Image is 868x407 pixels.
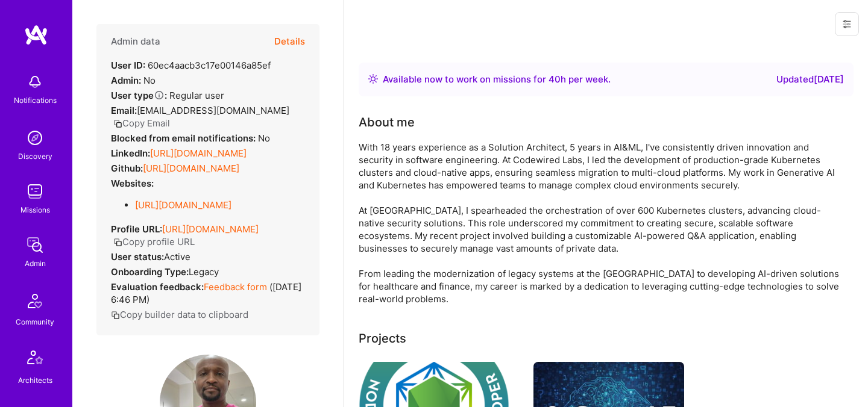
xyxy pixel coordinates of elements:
strong: Admin: [111,75,141,86]
div: Updated [DATE] [776,72,844,87]
span: Active [164,251,190,263]
div: ( [DATE] 6:46 PM ) [111,281,305,306]
a: [URL][DOMAIN_NAME] [162,223,259,235]
button: Copy profile URL [113,235,195,248]
button: Copy builder data to clipboard [111,308,248,321]
strong: LinkedIn: [111,148,150,159]
div: No [111,132,270,144]
img: teamwork [23,179,47,203]
span: 40 [549,73,561,85]
strong: User type : [111,90,167,101]
a: Feedback form [204,281,267,293]
img: Architects [20,345,49,374]
i: Help [154,90,165,101]
div: No [111,74,156,87]
strong: Github: [111,163,143,174]
div: Community [16,315,54,328]
img: discovery [23,126,47,150]
div: Regular user [111,89,224,102]
img: admin teamwork [23,233,47,257]
div: Notifications [14,94,57,107]
strong: Onboarding Type: [111,266,189,278]
strong: User status: [111,251,164,263]
a: [URL][DOMAIN_NAME] [143,163,239,174]
div: Admin [25,257,46,270]
strong: User ID: [111,60,145,71]
i: icon Copy [111,311,120,320]
img: Community [20,287,49,315]
div: Discovery [18,150,52,163]
div: Available now to work on missions for h per week . [383,72,611,87]
img: logo [24,24,48,46]
a: [URL][DOMAIN_NAME] [150,148,247,159]
div: Missions [20,203,50,216]
div: About me [359,113,415,131]
strong: Evaluation feedback: [111,281,204,293]
i: icon Copy [113,119,122,128]
h4: Admin data [111,36,160,47]
span: legacy [189,266,219,278]
strong: Email: [111,105,137,116]
div: With 18 years experience as a Solution Architect, 5 years in AI&ML, I've consistently driven inno... [359,141,841,305]
a: [URL][DOMAIN_NAME] [135,199,231,211]
i: icon Copy [113,238,122,247]
div: 60ec4aacb3c17e00146a85ef [111,59,271,72]
div: Architects [18,374,52,387]
img: Availability [368,74,378,84]
span: [EMAIL_ADDRESS][DOMAIN_NAME] [137,105,289,116]
strong: Blocked from email notifications: [111,132,258,144]
div: Projects [359,329,406,347]
button: Details [274,24,305,59]
strong: Websites: [111,178,154,189]
button: Copy Email [113,117,170,129]
img: bell [23,70,47,94]
strong: Profile URL: [111,223,162,235]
